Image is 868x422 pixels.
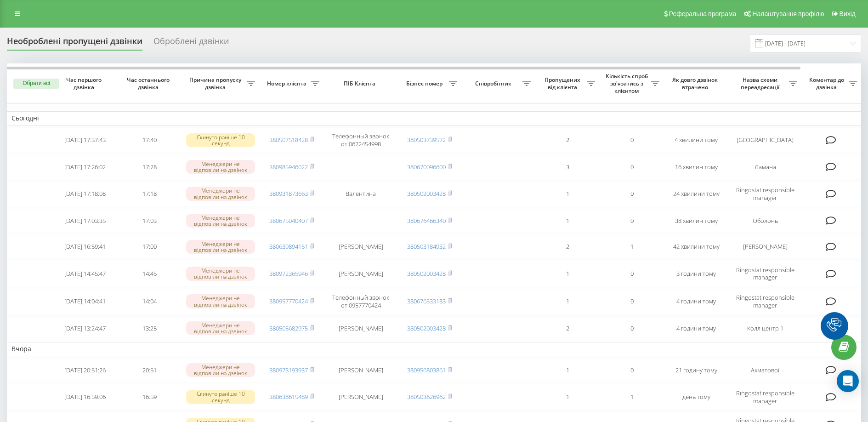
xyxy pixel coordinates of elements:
a: 380676533183 [407,297,446,305]
span: Реферальна програма [669,10,737,17]
div: Скинуто раніше 10 секунд [186,133,255,147]
td: 4 хвилини тому [664,127,728,153]
span: Пропущених від клієнта [540,76,587,91]
td: 4 години тому [664,289,728,314]
div: Менеджери не відповіли на дзвінок [186,363,255,377]
td: [PERSON_NAME] [324,384,397,410]
td: [DATE] 17:03:35 [53,209,117,233]
td: 17:00 [117,235,182,259]
td: день тому [664,384,728,410]
td: 3 [535,155,600,179]
a: 380956803861 [407,366,446,374]
a: 380503184932 [407,242,446,251]
td: 2 [535,316,600,341]
a: 380985946022 [269,163,308,171]
td: [PERSON_NAME] [324,316,397,341]
td: 17:18 [117,181,182,207]
div: Менеджери не відповіли на дзвінок [186,321,255,335]
a: 380670096600 [407,163,446,171]
td: 0 [600,155,664,179]
a: 380505682975 [269,324,308,332]
a: 380957770424 [269,297,308,305]
td: 24 хвилини тому [664,181,728,207]
span: Кількість спроб зв'язатись з клієнтом [604,73,651,94]
a: 380676466340 [407,217,446,225]
a: 380638615489 [269,393,308,401]
td: 38 хвилин тому [664,209,728,233]
span: Бізнес номер [402,80,449,87]
a: 380502003428 [407,189,446,198]
td: Ringostat responsible manager [728,181,802,207]
td: 0 [600,261,664,286]
div: Менеджери не відповіли на дзвінок [186,240,255,254]
span: Час останнього дзвінка [125,76,174,91]
div: Менеджери не відповіли на дзвінок [186,160,255,174]
td: 16:59 [117,384,182,410]
td: [PERSON_NAME] [728,235,802,259]
td: 20:51 [117,358,182,382]
td: 17:40 [117,127,182,153]
span: Назва схеми переадресації [733,76,789,91]
a: 380503626962 [407,393,446,401]
td: Колл центр 1 [728,316,802,341]
td: 16 хвилин тому [664,155,728,179]
span: Вихід [840,10,856,17]
a: 380972365946 [269,269,308,278]
td: 17:03 [117,209,182,233]
td: [DATE] 17:18:08 [53,181,117,207]
td: [DATE] 20:51:26 [53,358,117,382]
td: Валентина [324,181,397,207]
td: [GEOGRAPHIC_DATA] [728,127,802,153]
button: Обрати всі [13,79,59,89]
span: Як довго дзвінок втрачено [671,76,721,91]
td: [DATE] 16:59:06 [53,384,117,410]
td: [DATE] 14:04:41 [53,289,117,314]
td: 2 [535,235,600,259]
td: 1 [535,384,600,410]
div: Оброблені дзвінки [153,36,229,51]
span: Номер клієнта [264,80,311,87]
td: [PERSON_NAME] [324,235,397,259]
span: ПІБ Клієнта [332,80,390,87]
td: Телефонный звонок от 0672454998 [324,127,397,153]
td: 0 [600,289,664,314]
td: 13:25 [117,316,182,341]
a: 380639894151 [269,242,308,251]
td: 4 години тому [664,316,728,341]
td: 3 години тому [664,261,728,286]
td: 0 [600,181,664,207]
td: 14:45 [117,261,182,286]
a: 380675040407 [269,217,308,225]
div: Менеджери не відповіли на дзвінок [186,267,255,280]
td: [DATE] 13:24:47 [53,316,117,341]
td: 0 [600,316,664,341]
td: 1 [600,235,664,259]
td: 1 [535,181,600,207]
td: 1 [535,358,600,382]
td: [DATE] 17:26:02 [53,155,117,179]
div: Скинуто раніше 10 секунд [186,390,255,404]
a: 380507518428 [269,136,308,144]
td: [PERSON_NAME] [324,261,397,286]
a: 380502003428 [407,269,446,278]
td: 2 [535,127,600,153]
div: Open Intercom Messenger [837,370,859,392]
td: 21 годину тому [664,358,728,382]
a: 380502003428 [407,324,446,332]
td: Ringostat responsible manager [728,261,802,286]
td: Ringostat responsible manager [728,384,802,410]
td: Телефонный звонок от 0957770424 [324,289,397,314]
td: Ringostat responsible manager [728,289,802,314]
td: 0 [600,209,664,233]
span: Причина пропуску дзвінка [186,76,247,91]
td: 1 [535,289,600,314]
a: 380973193937 [269,366,308,374]
td: [PERSON_NAME] [324,358,397,382]
td: Ахматової [728,358,802,382]
td: 1 [535,261,600,286]
td: [DATE] 14:45:47 [53,261,117,286]
td: 1 [535,209,600,233]
div: Менеджери не відповіли на дзвінок [186,214,255,228]
span: Коментар до дзвінка [806,76,849,91]
td: 42 хвилини тому [664,235,728,259]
